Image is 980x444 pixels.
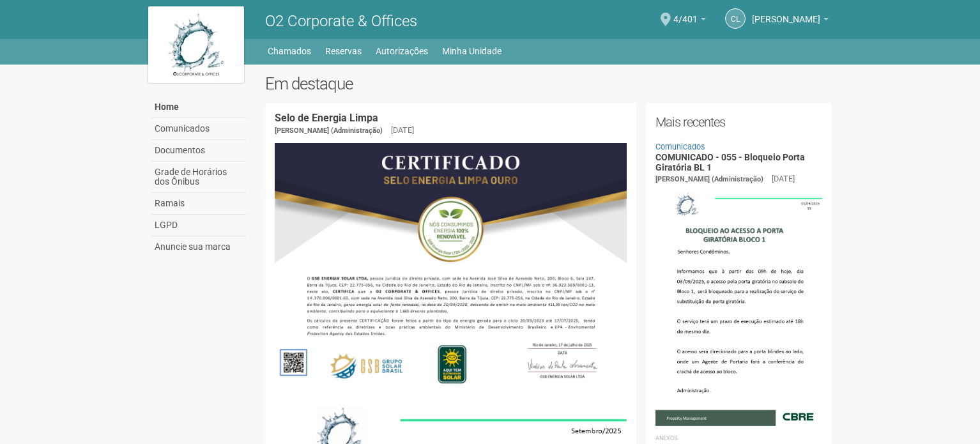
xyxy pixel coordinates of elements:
a: Autorizações [376,42,428,60]
img: logo.jpg [148,6,244,83]
img: COMUNICADO%20-%20055%20-%20Bloqueio%20Porta%20Girat%C3%B3ria%20BL%201.jpg [655,185,822,425]
span: O2 Corporate & Offices [265,12,417,30]
span: Claudia Luíza Soares de Castro [752,2,820,24]
img: COMUNICADO%20-%20054%20-%20Selo%20de%20Energia%20Limpa%20-%20P%C3%A1g.%202.jpg [275,143,627,392]
a: CL [725,8,746,29]
span: [PERSON_NAME] (Administração) [655,175,763,183]
a: Documentos [151,140,246,162]
a: Comunicados [655,142,705,151]
a: Ramais [151,193,246,215]
a: LGPD [151,215,246,236]
a: Grade de Horários dos Ônibus [151,162,246,193]
h2: Mais recentes [655,112,822,132]
a: Selo de Energia Limpa [275,112,378,124]
a: Reservas [325,42,362,60]
a: 4/401 [673,16,706,26]
a: Home [151,96,246,118]
a: Comunicados [151,118,246,140]
div: [DATE] [772,173,795,185]
a: Anuncie sua marca [151,236,246,257]
h2: Em destaque [265,74,832,93]
a: [PERSON_NAME] [752,16,829,26]
div: [DATE] [391,125,414,136]
a: COMUNICADO - 055 - Bloqueio Porta Giratória BL 1 [655,152,805,172]
a: Chamados [268,42,311,60]
a: Minha Unidade [442,42,501,60]
span: 4/401 [673,2,698,24]
li: Anexos [655,433,822,444]
span: [PERSON_NAME] (Administração) [275,126,383,135]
